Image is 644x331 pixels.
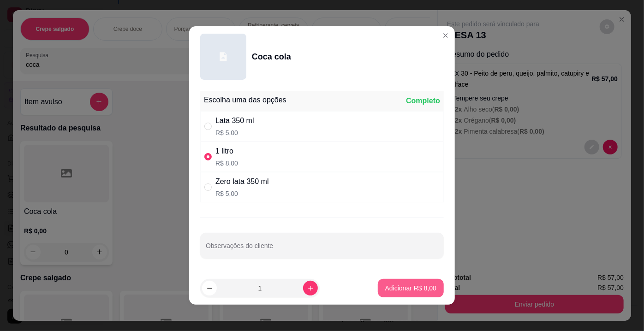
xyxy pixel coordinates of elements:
[438,28,453,43] button: Close
[215,189,269,198] p: R$ 5,00
[215,159,238,168] p: R$ 8,00
[252,50,291,63] div: Coca cola
[215,176,269,187] div: Zero lata 350 ml
[303,281,318,296] button: increase-product-quantity
[378,279,444,297] button: Adicionar R$ 8,00
[385,284,436,293] p: Adicionar R$ 8,00
[215,128,254,137] p: R$ 5,00
[215,115,254,126] div: Lata 350 ml
[206,245,438,254] input: Observações do cliente
[215,146,238,157] div: 1 litro
[406,95,440,106] div: Completo
[202,281,217,296] button: decrease-product-quantity
[204,95,286,106] div: Escolha uma das opções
